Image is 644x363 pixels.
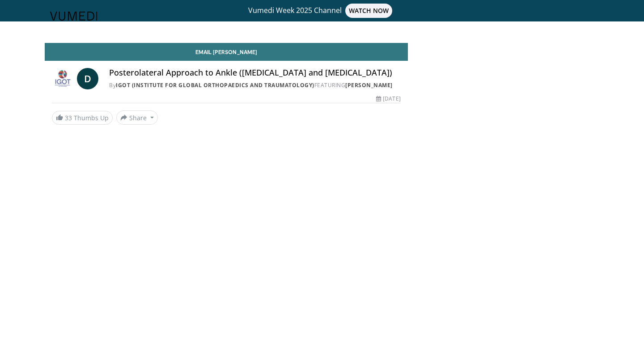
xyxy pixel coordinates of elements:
h4: Posterolateral Approach to Ankle ([MEDICAL_DATA] and [MEDICAL_DATA]) [109,68,401,78]
a: 33 Thumbs Up [52,111,113,125]
a: IGOT (Institute for Global Orthopaedics and Traumatology) [116,81,314,89]
a: Email [PERSON_NAME] [45,43,408,61]
a: [PERSON_NAME] [345,81,393,89]
img: VuMedi Logo [50,12,97,21]
span: 33 [65,114,72,122]
a: D [77,68,98,89]
div: [DATE] [376,95,400,103]
button: Share [116,110,158,125]
div: By FEATURING [109,81,401,89]
img: IGOT (Institute for Global Orthopaedics and Traumatology) [52,68,73,89]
